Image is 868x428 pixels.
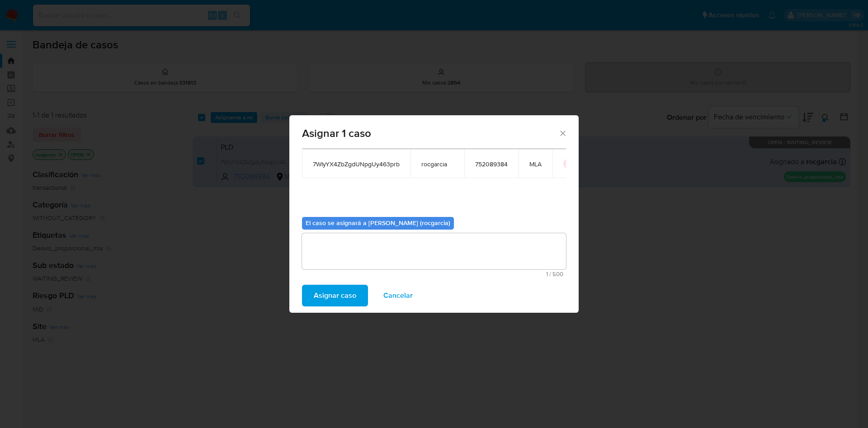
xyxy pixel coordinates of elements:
b: El caso se asignará a [PERSON_NAME] (rocgarcia) [306,218,450,227]
span: MLA [529,160,542,168]
button: Cancelar [372,285,425,306]
div: assign-modal [289,115,579,313]
span: Máximo 500 caracteres [305,271,563,277]
button: Cerrar ventana [558,129,566,137]
span: Asignar caso [314,286,356,306]
span: Cancelar [383,286,413,306]
button: Asignar caso [302,285,368,306]
span: 752089384 [475,160,508,168]
button: icon-button [563,158,574,169]
span: Asignar 1 caso [302,128,558,139]
span: 7WIyYX4ZbZgdUNpgUy463prb [313,160,400,168]
span: rocgarcia [421,160,453,168]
